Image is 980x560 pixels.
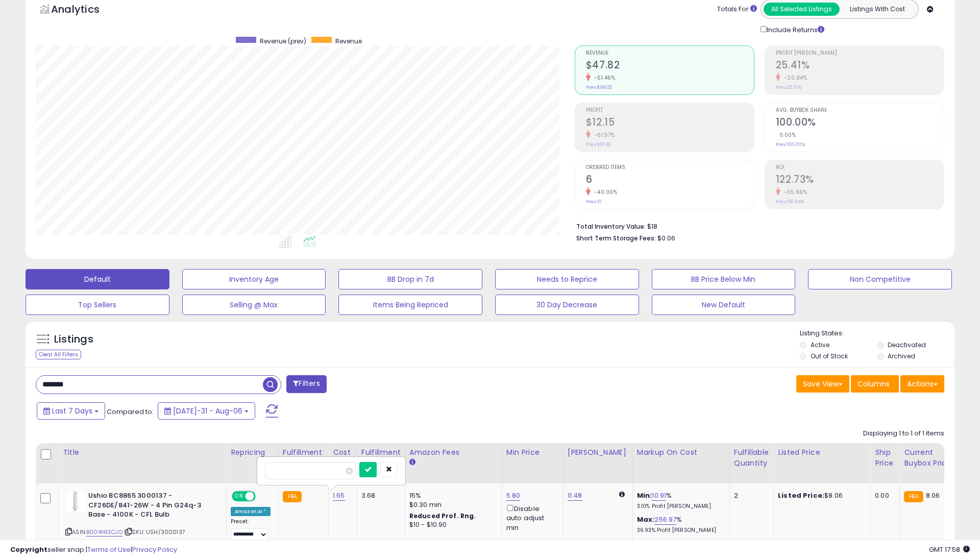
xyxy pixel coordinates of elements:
[875,447,895,469] div: Ship Price
[586,174,754,187] h2: 6
[158,402,255,420] button: [DATE]-31 - Aug-06
[26,269,169,289] button: Default
[586,51,754,56] span: Revenue
[637,515,722,534] div: %
[231,447,274,458] div: Repricing
[652,269,796,289] button: BB Price Below Min
[260,37,306,45] span: Revenue (prev)
[107,407,154,417] span: Compared to:
[776,199,804,205] small: Prev: 191.64%
[764,3,840,16] button: All Selected Listings
[778,491,824,500] b: Listed Price:
[586,199,602,205] small: Prev: 10
[904,491,923,502] small: FBA
[586,116,754,130] h2: $12.15
[361,447,401,469] div: Fulfillment Cost
[926,491,940,500] span: 8.06
[811,340,829,349] label: Active
[568,447,628,458] div: [PERSON_NAME]
[586,108,754,113] span: Profit
[778,447,866,458] div: Listed Price
[409,491,494,500] div: 15%
[591,131,615,139] small: -61.57%
[10,545,177,555] div: seller snap | |
[338,269,482,289] button: BB Drop in 7d
[776,84,801,90] small: Prev: 32.10%
[286,375,326,393] button: Filters
[776,116,944,130] h2: 100.00%
[231,518,271,541] div: Preset:
[776,165,944,171] span: ROI
[65,491,86,512] img: 31w7INpkf4L._SL40_.jpg
[495,295,639,315] button: 30 Day Decrease
[333,491,345,501] a: 1.65
[875,491,892,500] div: 0.00
[632,443,729,483] th: The percentage added to the cost of goods (COGS) that forms the calculator for Min & Max prices.
[586,84,612,90] small: Prev: $98.52
[637,527,722,534] p: 36.93% Profit [PERSON_NAME]
[283,447,324,458] div: Fulfillment
[904,447,957,469] div: Current Buybox Price
[86,528,122,537] a: B004NEECJO
[173,406,242,416] span: [DATE]-31 - Aug-06
[409,500,494,509] div: $0.30 min
[37,402,105,420] button: Last 7 Days
[637,447,725,458] div: Markup on Cost
[182,269,326,289] button: Inventory Age
[88,491,212,522] b: Ushio BC8865 3000137 - CF26DE/841-26W - 4 Pin G24q-3 Base - 4100K - CFL Bulb
[54,332,93,347] h5: Listings
[776,59,944,73] h2: 25.41%
[576,220,937,232] li: $18
[576,222,646,231] b: Total Inventory Value:
[888,352,915,360] label: Archived
[637,503,722,510] p: 3.10% Profit [PERSON_NAME]
[409,458,415,467] small: Amazon Fees.
[776,51,944,56] span: Profit [PERSON_NAME]
[900,375,944,393] button: Actions
[506,447,559,458] div: Min Price
[409,512,476,520] b: Reduced Prof. Rng.
[409,447,498,458] div: Amazon Fees
[233,492,246,501] span: ON
[657,233,675,243] span: $0.06
[87,545,131,554] a: Terms of Use
[51,2,119,19] h5: Analytics
[568,491,582,501] a: 11.48
[753,24,837,35] div: Include Returns
[780,188,807,196] small: -35.96%
[124,528,185,536] span: | SKU: USH/3000137
[800,329,954,338] p: Listing States:
[888,340,926,349] label: Deactivated
[361,491,397,500] div: 3.68
[776,141,805,148] small: Prev: 100.00%
[637,491,722,510] div: %
[506,503,555,532] div: Disable auto adjust min
[780,74,807,82] small: -20.84%
[36,350,81,359] div: Clear All Filters
[734,447,769,469] div: Fulfillable Quantity
[586,165,754,171] span: Ordered Items
[652,295,796,315] button: New Default
[637,515,655,524] b: Max:
[857,379,890,389] span: Columns
[654,515,676,525] a: 256.97
[734,491,766,500] div: 2
[182,295,326,315] button: Selling @ Max
[231,507,271,516] div: Amazon AI *
[796,375,849,393] button: Save View
[863,429,944,439] div: Displaying 1 to 1 of 1 items
[839,3,915,16] button: Listings With Cost
[576,234,656,242] b: Short Term Storage Fees:
[652,491,666,501] a: 10.91
[811,352,848,360] label: Out of Stock
[586,59,754,73] h2: $47.82
[637,491,652,500] b: Min:
[778,491,863,500] div: $8.06
[591,188,618,196] small: -40.00%
[283,491,302,502] small: FBA
[717,5,757,14] div: Totals For
[335,37,362,45] span: Revenue
[808,269,952,289] button: Non Competitive
[776,108,944,113] span: Avg. Buybox Share
[254,492,271,501] span: OFF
